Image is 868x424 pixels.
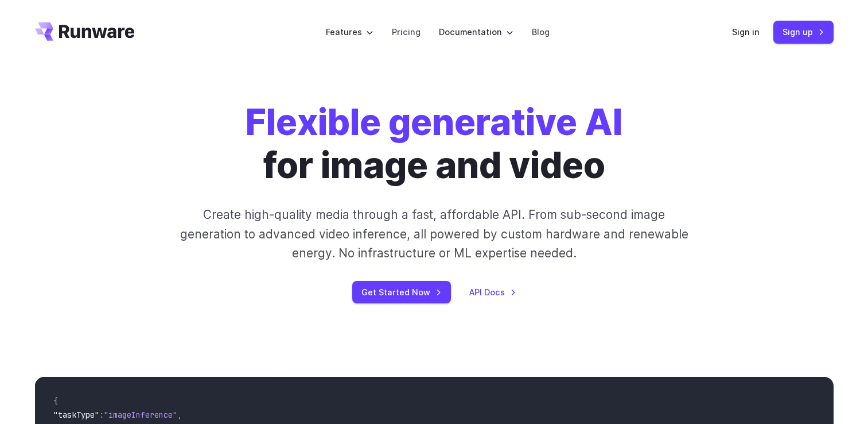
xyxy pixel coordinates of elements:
span: : [99,410,104,420]
label: Documentation [439,25,513,38]
label: Features [326,25,373,38]
span: { [53,396,58,406]
a: Go to / [35,22,135,41]
span: "taskType" [53,410,99,420]
strong: Flexible generative AI [246,101,622,144]
a: Sign up [773,21,834,43]
a: Sign in [732,25,760,38]
span: "imageInference" [104,410,177,420]
span: , [177,410,182,420]
a: Get Started Now [352,281,451,303]
a: Pricing [392,25,421,38]
a: Blog [532,25,550,38]
a: API Docs [469,286,516,299]
h1: for image and video [246,101,622,187]
p: Create high-quality media through a fast, affordable API. From sub-second image generation to adv... [178,205,690,263]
